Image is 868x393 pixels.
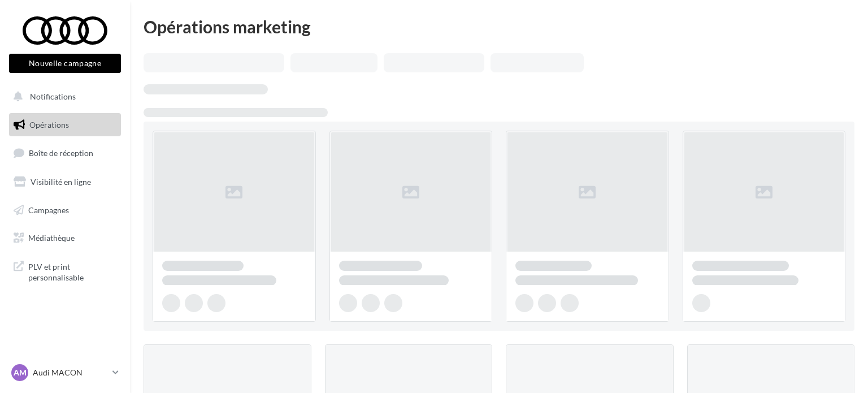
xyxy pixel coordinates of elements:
button: Notifications [7,85,119,109]
a: Boîte de réception [7,141,123,165]
span: Médiathèque [28,233,75,243]
span: Boîte de réception [29,148,93,158]
a: Campagnes [7,198,123,222]
button: Nouvelle campagne [9,54,121,73]
p: Audi MACON [33,367,108,378]
a: PLV et print personnalisable [7,254,123,288]
span: Campagnes [28,205,69,214]
span: Visibilité en ligne [31,177,91,187]
span: Notifications [30,92,76,101]
span: AM [14,367,27,378]
a: Opérations [7,113,123,137]
a: Visibilité en ligne [7,170,123,194]
span: PLV et print personnalisable [28,259,116,283]
a: AM Audi MACON [9,362,121,383]
div: Opérations marketing [144,18,854,35]
span: Opérations [29,120,69,129]
a: Médiathèque [7,226,123,250]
